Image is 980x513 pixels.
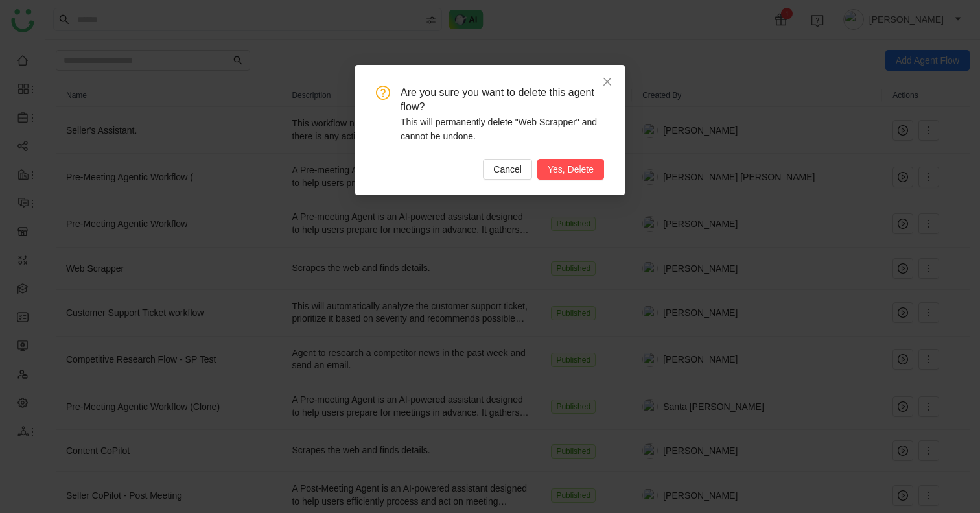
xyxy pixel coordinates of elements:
[401,115,604,143] div: This will permanently delete "Web Scrapper" and cannot be undone.
[537,159,604,180] button: Yes, Delete
[401,87,594,112] span: Are you sure you want to delete this agent flow?
[483,159,532,180] button: Cancel
[493,162,522,176] span: Cancel
[548,162,594,176] span: Yes, Delete
[590,65,625,100] button: Close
